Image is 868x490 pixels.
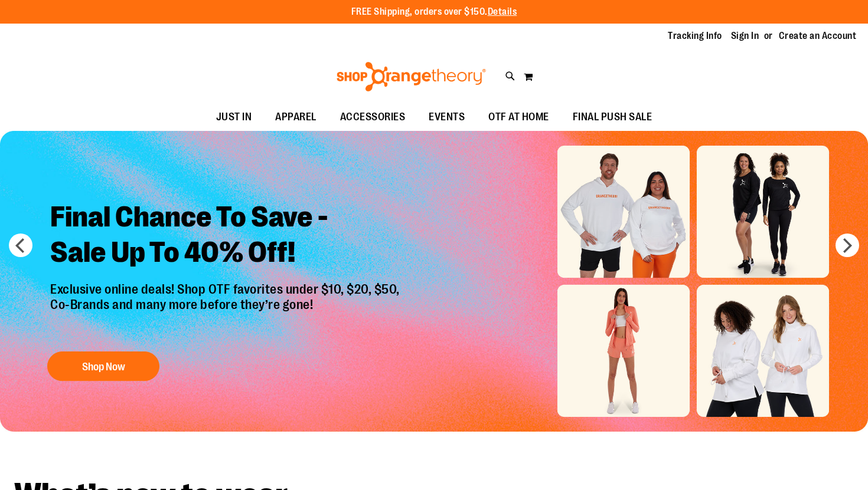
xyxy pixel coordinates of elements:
[417,104,477,131] a: EVENTS
[9,234,32,257] button: prev
[335,62,488,91] img: Shop Orangetheory
[275,104,316,130] span: APPAREL
[731,29,759,42] a: Sign In
[779,29,857,42] a: Create an Account
[561,104,664,131] a: FINAL PUSH SALE
[41,190,412,387] a: Final Chance To Save -Sale Up To 40% Off! Exclusive online deals! Shop OTF favorites under $10, $...
[41,282,412,340] p: Exclusive online deals! Shop OTF favorites under $10, $20, $50, Co-Brands and many more before th...
[340,104,406,130] span: ACCESSORIES
[204,104,264,131] a: JUST IN
[488,6,517,17] a: Details
[216,104,252,130] span: JUST IN
[328,104,417,131] a: ACCESSORIES
[351,5,517,19] p: FREE Shipping, orders over $150.
[668,29,722,42] a: Tracking Info
[573,104,652,130] span: FINAL PUSH SALE
[429,104,465,130] span: EVENTS
[477,104,561,131] a: OTF AT HOME
[263,104,328,131] a: APPAREL
[488,104,549,130] span: OTF AT HOME
[836,234,859,257] button: next
[41,190,412,282] h2: Final Chance To Save - Sale Up To 40% Off!
[47,351,159,381] button: Shop Now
